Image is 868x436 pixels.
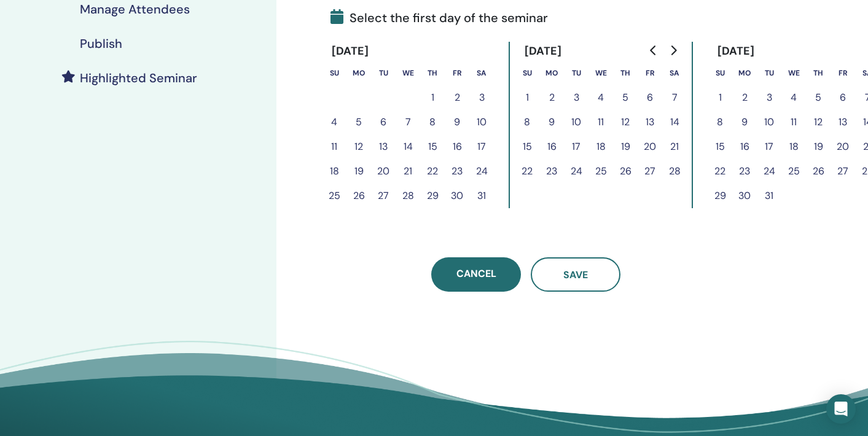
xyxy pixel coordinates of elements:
[757,184,781,208] button: 31
[613,110,638,134] button: 12
[831,110,855,134] button: 13
[346,159,371,184] button: 19
[708,85,732,110] button: 1
[322,42,379,61] div: [DATE]
[539,159,564,184] button: 23
[588,134,613,159] button: 18
[806,85,831,110] button: 5
[456,267,496,280] span: Cancel
[806,134,831,159] button: 19
[371,159,396,184] button: 20
[469,110,494,134] button: 10
[662,159,687,184] button: 28
[396,134,420,159] button: 14
[644,38,663,63] button: Go to previous month
[515,85,539,110] button: 1
[638,61,662,85] th: Friday
[732,184,757,208] button: 30
[515,159,539,184] button: 22
[445,85,469,110] button: 2
[588,110,613,134] button: 11
[396,110,420,134] button: 7
[757,134,781,159] button: 17
[539,85,564,110] button: 2
[322,134,346,159] button: 11
[781,61,806,85] th: Wednesday
[322,159,346,184] button: 18
[322,184,346,208] button: 25
[708,159,732,184] button: 22
[708,110,732,134] button: 8
[613,61,638,85] th: Thursday
[662,110,687,134] button: 14
[515,110,539,134] button: 8
[539,110,564,134] button: 9
[732,85,757,110] button: 2
[420,159,445,184] button: 22
[564,85,588,110] button: 3
[588,159,613,184] button: 25
[420,134,445,159] button: 15
[708,134,732,159] button: 15
[708,42,765,61] div: [DATE]
[80,36,122,51] h4: Publish
[732,134,757,159] button: 16
[371,110,396,134] button: 6
[445,159,469,184] button: 23
[469,134,494,159] button: 17
[831,61,855,85] th: Friday
[588,61,613,85] th: Wednesday
[420,110,445,134] button: 8
[781,134,806,159] button: 18
[757,159,781,184] button: 24
[638,85,662,110] button: 6
[831,159,855,184] button: 27
[708,184,732,208] button: 29
[781,85,806,110] button: 4
[469,85,494,110] button: 3
[346,110,371,134] button: 5
[469,159,494,184] button: 24
[831,85,855,110] button: 6
[80,71,197,85] h4: Highlighted Seminar
[531,257,620,292] button: Save
[80,2,190,17] h4: Manage Attendees
[515,61,539,85] th: Sunday
[663,38,683,63] button: Go to next month
[539,134,564,159] button: 16
[539,61,564,85] th: Monday
[396,61,420,85] th: Wednesday
[469,61,494,85] th: Saturday
[757,110,781,134] button: 10
[564,134,588,159] button: 17
[588,85,613,110] button: 4
[732,110,757,134] button: 9
[781,159,806,184] button: 25
[445,184,469,208] button: 30
[371,61,396,85] th: Tuesday
[346,184,371,208] button: 26
[322,110,346,134] button: 4
[613,134,638,159] button: 19
[346,134,371,159] button: 12
[420,85,445,110] button: 1
[330,9,548,27] span: Select the first day of the seminar
[420,61,445,85] th: Thursday
[469,184,494,208] button: 31
[781,110,806,134] button: 11
[371,134,396,159] button: 13
[564,159,588,184] button: 24
[564,110,588,134] button: 10
[445,61,469,85] th: Friday
[757,85,781,110] button: 3
[708,61,732,85] th: Sunday
[638,134,662,159] button: 20
[662,85,687,110] button: 7
[662,61,687,85] th: Saturday
[563,268,588,281] span: Save
[322,61,346,85] th: Sunday
[806,159,831,184] button: 26
[806,110,831,134] button: 12
[638,110,662,134] button: 13
[757,61,781,85] th: Tuesday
